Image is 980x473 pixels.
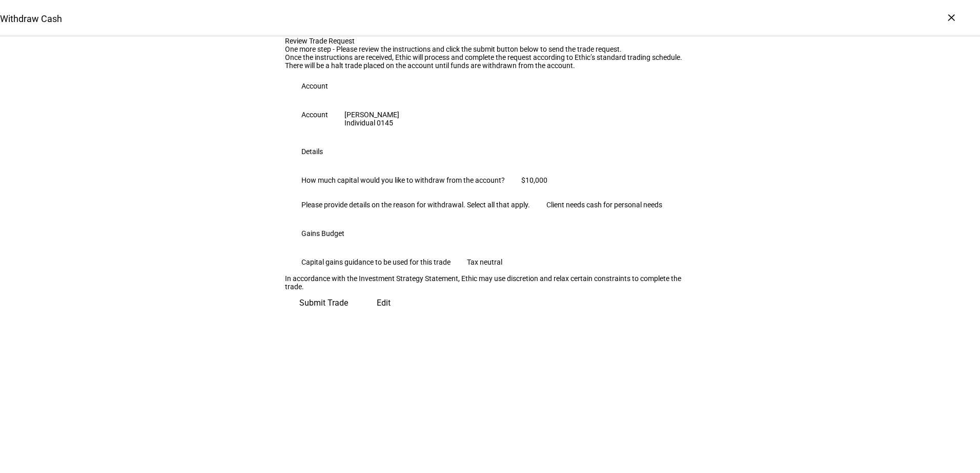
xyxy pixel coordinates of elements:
div: Individual 0145 [344,119,399,127]
div: One more step - Please review the instructions and click the submit button below to send the trad... [285,45,695,53]
div: Tax neutral [467,258,502,266]
div: $10,000 [521,176,547,184]
div: × [943,9,959,26]
div: Review Trade Request [285,37,695,45]
div: How much capital would you like to withdraw from the account? [301,176,505,184]
div: Gains Budget [301,229,344,238]
div: Client needs cash for personal needs [546,201,662,209]
div: Account [301,82,328,90]
button: Submit Trade [285,291,362,315]
div: Account [301,111,328,119]
span: Submit Trade [299,291,348,315]
div: Please provide details on the reason for withdrawal. Select all that apply. [301,201,530,209]
div: Once the instructions are received, Ethic will process and complete the request according to Ethi... [285,53,695,61]
div: [PERSON_NAME] [344,111,399,119]
span: Edit [377,291,391,315]
div: Details [301,147,323,156]
div: Capital gains guidance to be used for this trade [301,258,451,266]
div: There will be a halt trade placed on the account until funds are withdrawn from the account. [285,61,695,70]
button: Edit [362,291,405,315]
div: In accordance with the Investment Strategy Statement, Ethic may use discretion and relax certain ... [285,274,695,291]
